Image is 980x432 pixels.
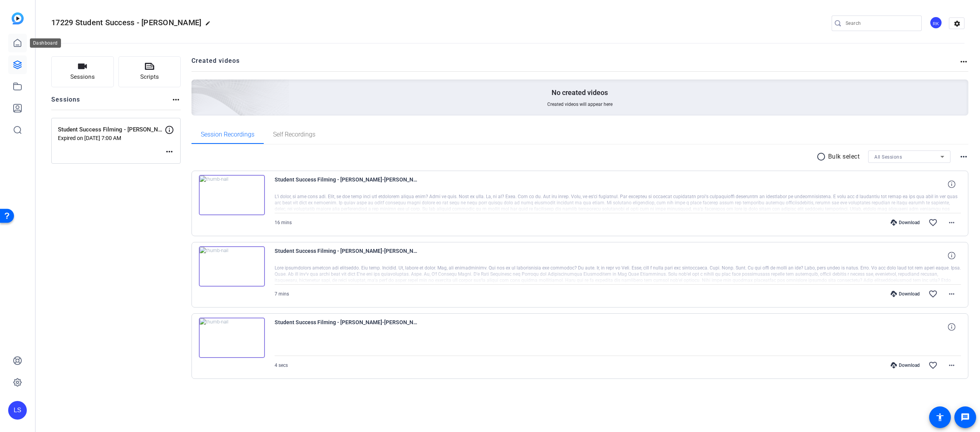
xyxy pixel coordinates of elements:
[165,147,174,156] mat-icon: more_horiz
[959,57,968,66] mat-icon: more_horiz
[846,19,916,28] input: Search
[275,220,292,225] span: 16 mins
[199,175,265,215] img: thumb-nail
[30,38,61,48] div: Dashboard
[930,16,942,29] div: RK
[887,219,924,226] div: Download
[874,154,902,160] span: All Sessions
[935,413,945,422] mat-icon: accessibility
[273,131,315,138] span: Self Recordings
[928,218,938,227] mat-icon: favorite_border
[947,289,956,299] mat-icon: more_horiz
[191,56,959,71] h2: Created videos
[961,413,970,422] mat-icon: message
[547,101,613,107] span: Created videos will appear here
[930,16,943,30] ngx-avatar: Rachel Konczos
[118,56,181,87] button: Scripts
[816,152,828,161] mat-icon: radio_button_unchecked
[275,175,418,194] span: Student Success Filming - [PERSON_NAME]-[PERSON_NAME]-Video 1 t2-2025-08-19-13-19-34-952-0
[140,73,159,81] span: Scripts
[205,21,214,30] mat-icon: edit
[51,56,114,87] button: Sessions
[928,361,938,370] mat-icon: favorite_border
[51,18,201,27] span: 17229 Student Success - [PERSON_NAME]
[828,152,860,161] p: Bulk select
[275,291,289,297] span: 7 mins
[275,246,418,265] span: Student Success Filming - [PERSON_NAME]-[PERSON_NAME]-Interview 1-2025-08-19-08-10-58-304-0
[58,125,165,134] p: Student Success Filming - [PERSON_NAME]
[949,18,965,29] mat-icon: settings
[947,218,956,227] mat-icon: more_horiz
[887,362,924,368] div: Download
[171,95,181,104] mat-icon: more_horiz
[199,318,265,358] img: thumb-nail
[275,318,418,336] span: Student Success Filming - [PERSON_NAME]-[PERSON_NAME]-test-2025-08-19-13-04-07-919-0
[947,361,956,370] mat-icon: more_horiz
[201,131,254,138] span: Session Recordings
[58,135,165,141] p: Expired on [DATE] 7:00 AM
[70,73,95,81] span: Sessions
[552,88,608,97] p: No created videos
[199,246,265,287] img: thumb-nail
[8,401,27,420] div: LS
[12,12,24,24] img: blue-gradient.svg
[959,152,968,161] mat-icon: more_horiz
[275,363,288,368] span: 4 secs
[928,289,938,299] mat-icon: favorite_border
[51,95,80,110] h2: Sessions
[887,291,924,297] div: Download
[104,3,290,171] img: Creted videos background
